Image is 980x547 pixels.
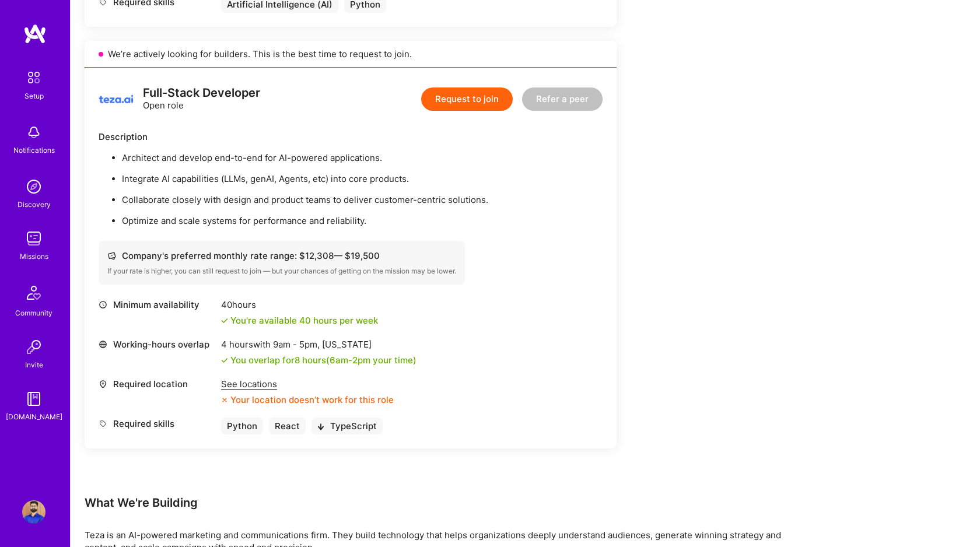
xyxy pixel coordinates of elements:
[271,339,322,350] span: 9am - 5pm ,
[221,314,378,327] div: You're available 40 hours per week
[22,500,45,524] img: User Avatar
[221,357,228,364] i: icon Check
[122,152,603,164] p: Architect and develop end-to-end for AI-powered applications.
[522,87,603,111] button: Refer a peer
[99,378,215,390] div: Required location
[143,87,260,111] div: Open role
[99,419,107,428] i: icon Tag
[107,250,456,262] div: Company's preferred monthly rate range: $ 12,308 — $ 19,500
[15,307,52,319] div: Community
[85,495,785,510] div: What We're Building
[17,198,51,211] div: Discovery
[99,299,215,311] div: Minimum availability
[22,175,45,198] img: discovery
[22,335,45,359] img: Invite
[20,250,48,262] div: Missions
[221,394,394,406] div: Your location doesn’t work for this role
[22,227,45,250] img: teamwork
[107,251,116,260] i: icon Cash
[22,65,46,90] img: setup
[99,380,107,388] i: icon Location
[269,418,306,434] div: React
[421,87,513,111] button: Request to join
[13,144,55,156] div: Notifications
[99,340,107,349] i: icon World
[99,131,603,143] div: Description
[99,418,215,430] div: Required skills
[330,355,370,366] span: 6am - 2pm
[99,338,215,350] div: Working-hours overlap
[317,423,324,430] i: icon BlackArrowDown
[23,23,47,44] img: logo
[22,387,45,411] img: guide book
[24,90,44,102] div: Setup
[107,267,456,276] div: If your rate is higher, you can still request to join — but your chances of getting on the missio...
[99,300,107,309] i: icon Clock
[85,41,617,68] div: We’re actively looking for builders. This is the best time to request to join.
[221,299,378,311] div: 40 hours
[122,194,603,206] p: Collaborate closely with design and product teams to deliver customer-centric solutions.
[221,397,228,404] i: icon CloseOrange
[221,418,263,434] div: Python
[122,215,603,227] p: Optimize and scale systems for performance and reliability.
[311,418,383,434] div: TypeScript
[221,338,416,350] div: 4 hours with [US_STATE]
[230,354,416,366] div: You overlap for 8 hours ( your time)
[221,317,228,324] i: icon Check
[143,87,260,99] div: Full-Stack Developer
[25,359,43,371] div: Invite
[99,82,134,117] img: logo
[19,500,48,524] a: User Avatar
[6,411,62,423] div: [DOMAIN_NAME]
[122,173,603,185] p: Integrate AI capabilities (LLMs, genAI, Agents, etc) into core products.
[20,279,48,307] img: Community
[221,378,394,390] div: See locations
[22,121,45,144] img: bell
